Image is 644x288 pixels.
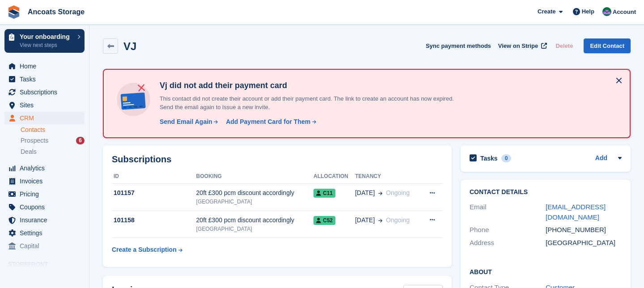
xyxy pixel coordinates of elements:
[426,38,491,53] button: Sync payment methods
[24,4,88,19] a: Ancoats Storage
[20,86,73,98] span: Subscriptions
[226,117,310,127] div: Add Payment Card for Them
[20,112,73,124] span: CRM
[4,73,85,85] a: menu
[4,214,85,226] a: menu
[21,147,85,157] a: Deals
[20,162,73,174] span: Analytics
[584,38,631,53] a: Edit Contact
[4,201,85,213] a: menu
[4,188,85,200] a: menu
[8,260,89,269] span: Storefront
[4,112,85,124] a: menu
[495,38,549,53] a: View on Stripe
[20,240,73,252] span: Capital
[470,202,546,222] div: Email
[613,8,636,17] span: Account
[470,267,622,276] h2: About
[7,5,21,19] img: stora-icon-8386f47178a22dfd0bd8f6a31ec36ba5ce8667c1dd55bd0f319d3a0aa187defe.svg
[470,189,622,196] h2: Contact Details
[112,188,196,198] div: 101157
[196,216,314,225] div: 20ft £300 pcm discount accordingly
[20,188,73,200] span: Pricing
[355,188,375,198] span: [DATE]
[196,169,314,184] th: Booking
[314,216,335,225] span: C52
[386,189,410,196] span: Ongoing
[156,80,469,91] h4: Vj did not add their payment card
[595,153,607,164] a: Add
[20,201,73,213] span: Coupons
[4,86,85,98] a: menu
[470,225,546,235] div: Phone
[386,216,410,224] span: Ongoing
[21,126,85,134] a: Contacts
[20,73,73,85] span: Tasks
[355,216,375,225] span: [DATE]
[552,38,576,53] button: Delete
[4,60,85,72] a: menu
[546,238,622,248] div: [GEOGRAPHIC_DATA]
[76,137,85,144] div: 6
[582,7,594,16] span: Help
[314,189,335,198] span: C11
[196,188,314,198] div: 20ft £300 pcm discount accordingly
[498,42,538,51] span: View on Stripe
[112,245,177,254] div: Create a Subscription
[196,198,314,206] div: [GEOGRAPHIC_DATA]
[156,94,469,112] p: This contact did not create their account or add their payment card. The link to create an accoun...
[222,117,317,127] a: Add Payment Card for Them
[20,41,73,49] p: View next steps
[20,60,73,72] span: Home
[20,214,73,226] span: Insurance
[20,227,73,239] span: Settings
[20,34,73,40] p: Your onboarding
[160,117,212,127] div: Send Email Again
[112,241,182,258] a: Create a Subscription
[546,203,606,221] a: [EMAIL_ADDRESS][DOMAIN_NAME]
[314,169,355,184] th: Allocation
[4,227,85,239] a: menu
[196,225,314,233] div: [GEOGRAPHIC_DATA]
[355,169,420,184] th: Tenancy
[21,148,37,156] span: Deals
[20,175,73,187] span: Invoices
[4,29,85,53] a: Your onboarding View next steps
[546,225,622,235] div: [PHONE_NUMBER]
[4,240,85,252] a: menu
[4,175,85,187] a: menu
[112,154,443,165] h2: Subscriptions
[112,169,196,184] th: ID
[4,162,85,174] a: menu
[21,136,48,145] span: Prospects
[114,80,153,119] img: no-card-linked-e7822e413c904bf8b177c4d89f31251c4716f9871600ec3ca5bfc59e148c83f4.svg
[501,154,512,162] div: 0
[538,7,555,16] span: Create
[480,154,498,162] h2: Tasks
[4,99,85,111] a: menu
[470,238,546,248] div: Address
[123,40,136,52] h2: VJ
[21,136,85,145] a: Prospects 6
[112,216,196,225] div: 101158
[20,99,73,111] span: Sites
